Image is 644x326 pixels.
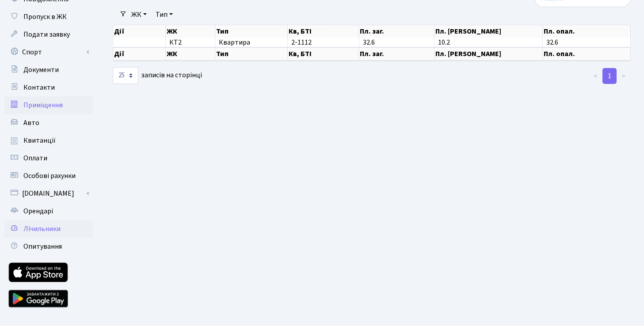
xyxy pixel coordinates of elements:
[215,47,288,61] th: Тип
[4,220,93,238] a: Лічильники
[4,149,93,167] a: Оплати
[23,206,53,216] span: Орендарі
[4,43,93,61] a: Спорт
[152,7,176,22] a: Тип
[4,185,93,202] a: [DOMAIN_NAME]
[4,114,93,132] a: Авто
[288,47,359,61] th: Кв, БТІ
[4,238,93,255] a: Опитування
[359,25,434,38] th: Пл. заг.
[166,47,215,61] th: ЖК
[113,67,138,84] select: записів на сторінці
[23,65,59,75] span: Документи
[219,39,284,46] span: Квартира
[166,25,215,38] th: ЖК
[288,25,359,38] th: Кв, БТІ
[546,38,558,47] span: 32.6
[434,47,543,61] th: Пл. [PERSON_NAME]
[359,47,434,61] th: Пл. заг.
[4,167,93,185] a: Особові рахунки
[23,100,63,110] span: Приміщення
[23,224,61,234] span: Лічильники
[23,171,76,181] span: Особові рахунки
[23,242,62,251] span: Опитування
[113,67,202,84] label: записів на сторінці
[113,47,166,61] th: Дії
[602,68,617,84] a: 1
[434,25,543,38] th: Пл. [PERSON_NAME]
[4,26,93,43] a: Подати заявку
[4,61,93,79] a: Документи
[128,7,150,22] a: ЖК
[215,25,288,38] th: Тип
[363,38,375,47] span: 32.6
[4,79,93,96] a: Контакти
[113,25,166,38] th: Дії
[4,8,93,26] a: Пропуск в ЖК
[4,96,93,114] a: Приміщення
[4,202,93,220] a: Орендарі
[543,47,631,61] th: Пл. опал.
[23,30,70,39] span: Подати заявку
[438,38,450,47] span: 10.2
[23,118,39,128] span: Авто
[169,39,211,46] span: КТ2
[23,136,56,145] span: Квитанції
[23,153,47,163] span: Оплати
[543,25,631,38] th: Пл. опал.
[4,132,93,149] a: Квитанції
[23,83,55,92] span: Контакти
[291,38,312,47] span: 2-1112
[23,12,67,22] span: Пропуск в ЖК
